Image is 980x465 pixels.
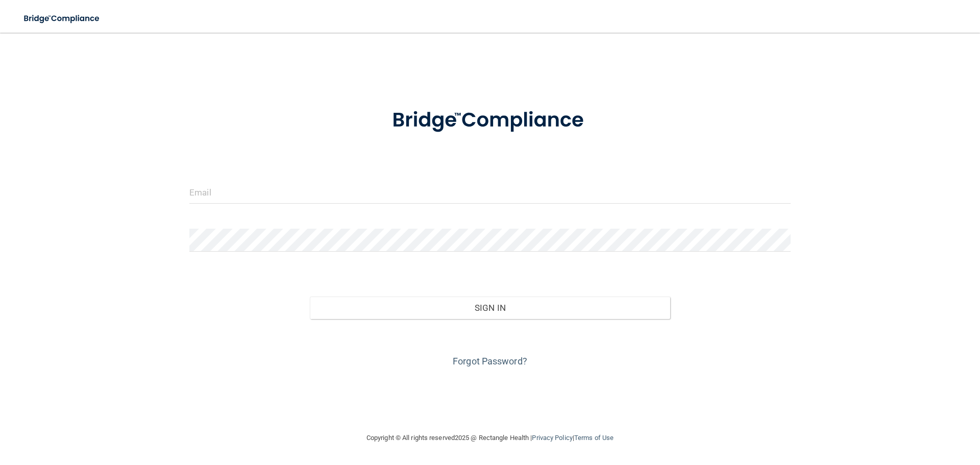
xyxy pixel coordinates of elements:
[532,434,572,442] a: Privacy Policy
[310,297,671,319] button: Sign In
[15,8,109,29] img: bridge_compliance_login_screen.278c3ca4.svg
[189,181,791,204] input: Email
[304,422,676,454] div: Copyright © All rights reserved 2025 @ Rectangle Health | |
[371,94,609,147] img: bridge_compliance_login_screen.278c3ca4.svg
[574,434,614,442] a: Terms of Use
[453,356,527,366] a: Forgot Password?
